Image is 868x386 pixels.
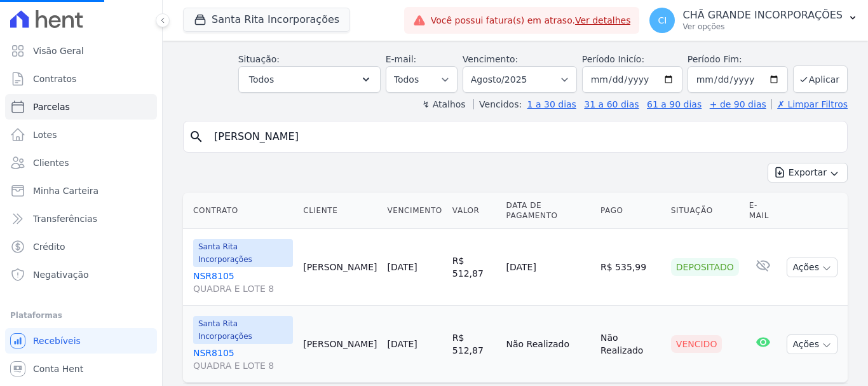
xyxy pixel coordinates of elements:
span: Contratos [33,72,76,85]
button: Todos [238,66,381,93]
td: Não Realizado [595,306,666,383]
th: Data de Pagamento [501,193,595,229]
button: Exportar [768,163,848,183]
a: Ver detalhes [575,15,631,25]
a: Clientes [5,150,157,176]
div: Depositado [671,258,739,276]
label: Vencidos: [473,99,522,109]
p: Ver opções [682,22,843,32]
span: CI [658,16,667,25]
button: Aplicar [793,65,848,93]
a: Lotes [5,122,157,148]
td: [PERSON_NAME] [298,306,382,383]
a: Negativação [5,262,157,287]
div: Vencido [671,335,722,353]
th: Situação [666,193,744,229]
span: Recebíveis [33,334,81,347]
span: Clientes [33,156,69,169]
div: Plataformas [10,308,152,323]
span: Santa Rita Incorporações [193,316,293,344]
a: 1 a 30 dias [527,99,576,109]
p: CHÃ GRANDE INCORPORAÇÕES [682,9,843,22]
td: R$ 512,87 [447,229,501,306]
td: R$ 535,99 [595,229,666,306]
a: Conta Hent [5,356,157,382]
th: Vencimento [382,193,447,229]
button: Ações [787,334,837,354]
td: Não Realizado [501,306,595,383]
a: Crédito [5,234,157,259]
span: Você possui fatura(s) em atraso. [431,14,631,27]
a: 31 a 60 dias [584,99,639,109]
input: Buscar por nome do lote ou do cliente [207,124,842,149]
a: Transferências [5,206,157,231]
button: Ações [787,258,837,277]
label: Período Fim: [688,53,788,66]
span: Transferências [33,212,97,225]
a: + de 90 dias [710,99,766,109]
th: Cliente [298,193,382,229]
label: E-mail: [386,54,417,64]
label: Vencimento: [463,54,518,64]
span: Visão Geral [33,45,84,57]
i: search [189,129,204,144]
a: [DATE] [387,262,417,272]
button: CI CHÃ GRANDE INCORPORAÇÕES Ver opções [639,3,868,38]
td: [PERSON_NAME] [298,229,382,306]
a: [DATE] [387,339,417,349]
span: Lotes [33,128,57,141]
td: R$ 512,87 [447,306,501,383]
a: Visão Geral [5,38,157,64]
td: [DATE] [501,229,595,306]
a: NSR8105QUADRA E LOTE 8 [193,270,293,295]
span: QUADRA E LOTE 8 [193,282,293,295]
span: Negativação [33,268,89,281]
span: Conta Hent [33,362,83,375]
button: Santa Rita Incorporações [183,8,350,32]
a: 61 a 90 dias [647,99,702,109]
th: E-mail [744,193,782,229]
a: Minha Carteira [5,178,157,203]
label: Situação: [238,54,280,64]
label: ↯ Atalhos [422,99,465,109]
a: NSR8105QUADRA E LOTE 8 [193,347,293,372]
label: Período Inicío: [582,54,644,64]
span: Parcelas [33,100,70,113]
span: Minha Carteira [33,184,98,197]
a: Contratos [5,66,157,92]
span: Crédito [33,240,65,253]
th: Valor [447,193,501,229]
a: ✗ Limpar Filtros [771,99,848,109]
a: Parcelas [5,94,157,120]
th: Contrato [183,193,298,229]
span: Todos [249,72,274,87]
span: QUADRA E LOTE 8 [193,359,293,372]
a: Recebíveis [5,328,157,354]
th: Pago [595,193,666,229]
span: Santa Rita Incorporações [193,239,293,267]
